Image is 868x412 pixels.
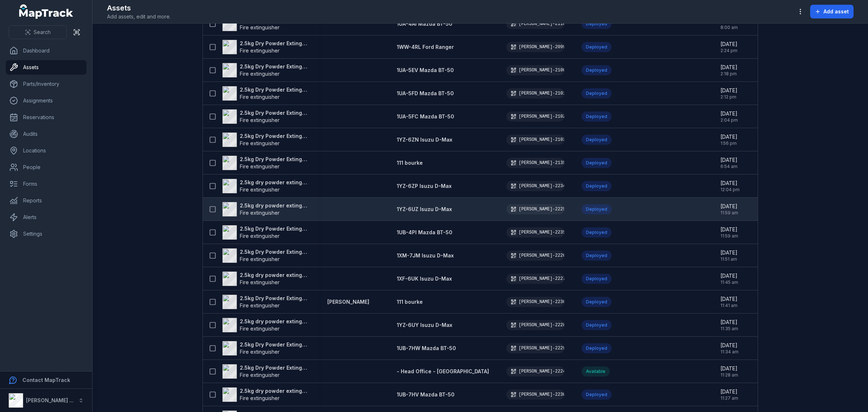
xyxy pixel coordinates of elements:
[506,204,564,214] div: [PERSON_NAME]-2225
[6,77,86,91] a: Parts/Inventory
[506,227,564,237] div: [PERSON_NAME]-2235
[720,64,737,77] time: 5/7/2025, 2:18:59 PM
[240,179,310,186] strong: 2.5kg dry powder extinguisher
[26,397,76,403] strong: [PERSON_NAME] Air
[240,349,280,355] span: Fire extinguisher
[6,227,86,241] a: Settings
[582,274,612,284] div: Deployed
[506,297,564,307] div: [PERSON_NAME]-2236
[240,325,280,332] span: Fire extinguisher
[720,180,740,187] span: [DATE]
[720,349,739,355] span: 11:34 am
[506,88,564,98] div: [PERSON_NAME]-2101
[720,17,738,30] time: 5/9/2025, 8:00:16 AM
[824,8,849,15] span: Add asset
[397,136,452,143] span: 1YZ-6ZN Isuzu D-Max
[582,320,612,330] div: Deployed
[6,160,86,175] a: People
[720,303,737,308] span: 11:41 am
[240,233,280,239] span: Fire extinguisher
[810,5,854,18] button: Add asset
[222,86,310,101] a: 2.5kg Dry Powder ExtinguisherFire extinguisher
[240,225,310,232] strong: 2.5kg Dry Powder Extinguisher
[720,41,737,54] time: 5/7/2025, 2:24:48 PM
[720,164,737,169] span: 6:54 am
[19,4,73,19] a: MapTrack
[6,110,86,125] a: Reservations
[720,365,738,372] span: [DATE]
[720,87,737,100] time: 5/7/2025, 2:12:05 PM
[720,110,738,117] span: [DATE]
[222,272,310,286] a: 2.5kg dry powder extinguisherFire extinguisher
[506,42,564,52] div: [PERSON_NAME]-2099
[240,279,280,285] span: Fire extinguisher
[222,133,310,147] a: 2.5kg Dry Powder ExtinguisherFire extinguisher
[6,43,86,58] a: Dashboard
[720,133,737,140] span: [DATE]
[222,248,310,263] a: 2.5kg Dry Powder ExtinguisherFire extinguisher
[397,160,423,166] span: 111 bourke
[6,177,86,191] a: Forms
[582,366,610,377] div: Available
[720,133,737,146] time: 5/7/2025, 1:56:22 PM
[240,318,310,325] strong: 2.5kg dry powder extinguisher
[240,47,280,54] span: Fire extinguisher
[720,64,737,71] span: [DATE]
[240,295,310,302] strong: 2.5kg Dry Powder Extinguisher
[397,21,452,27] span: 1UA-4AI Mazda BT-50
[107,3,171,13] h2: Assets
[240,341,310,348] strong: 2.5kg Dry Powder Extinguisher
[240,248,310,256] strong: 2.5kg Dry Powder Extinguisher
[397,276,452,282] span: 1XF-6UK Isuzu D-Max
[720,233,738,239] span: 11:59 am
[582,88,612,98] div: Deployed
[240,63,310,70] strong: 2.5kg Dry Powder Extinguisher
[222,295,310,309] a: 2.5kg Dry Powder ExtinguisherFire extinguisher
[506,181,564,191] div: [PERSON_NAME]-2234
[240,156,310,163] strong: 2.5kg Dry Powder Extinguisher
[222,179,310,193] a: 2.5kg dry powder extinguisherFire extinguisher
[720,388,738,395] span: [DATE]
[240,387,310,395] strong: 2.5kg dry powder extinguisher
[720,295,737,308] time: 4/28/2025, 11:41:18 AM
[240,202,310,209] strong: 2.5kg dry powder extinguisher
[720,87,737,94] span: [DATE]
[240,256,280,262] span: Fire extinguisher
[397,113,454,119] span: 1UA-5FC Mazda BT-50
[222,63,310,77] a: 2.5kg Dry Powder ExtinguisherFire extinguisher
[240,210,280,216] span: Fire extinguisher
[720,210,738,216] span: 11:59 am
[6,210,86,224] a: Alerts
[240,117,280,123] span: Fire extinguisher
[6,93,86,108] a: Assignments
[240,186,280,193] span: Fire extinguisher
[397,44,454,50] span: 1WW-4RL Ford Ranger
[397,206,452,213] a: 1YZ-6UZ Isuzu D-Max
[582,65,612,75] div: Deployed
[397,20,452,28] a: 1UA-4AI Mazda BT-50
[6,60,86,75] a: Assets
[397,368,489,374] span: - Head Office - [GEOGRAPHIC_DATA]
[397,90,454,96] span: 1UA-5FD Mazda BT-50
[506,320,564,330] div: [PERSON_NAME]-2228
[720,319,738,326] span: [DATE]
[6,127,86,141] a: Audits
[397,322,452,328] span: 1YZ-6UY Isuzu D-Max
[397,345,456,351] span: 1UB-7HW Mazda BT-50
[720,272,738,285] time: 4/28/2025, 11:45:18 AM
[397,229,452,236] a: 1UB-4PI Mazda BT-50
[720,326,738,332] span: 11:35 am
[397,275,452,282] a: 1XF-6UK Isuzu D-Max
[506,158,564,168] div: [PERSON_NAME]-2135
[240,272,310,279] strong: 2.5kg dry powder extinguisher
[22,377,70,383] strong: Contact MapTrack
[397,391,455,398] a: 1UB-7HV Mazda BT-50
[240,109,310,117] strong: 2.5kg Dry Powder Extinguisher
[720,203,738,216] time: 4/28/2025, 11:59:47 AM
[222,387,310,402] a: 2.5kg dry powder extinguisherFire extinguisher
[506,366,564,377] div: [PERSON_NAME]-2224
[240,24,280,30] span: Fire extinguisher
[222,364,310,379] a: 2.5kg Dry Powder ExtinguisherFire extinguisher
[240,395,280,401] span: Fire extinguisher
[397,298,423,306] a: 111 bourke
